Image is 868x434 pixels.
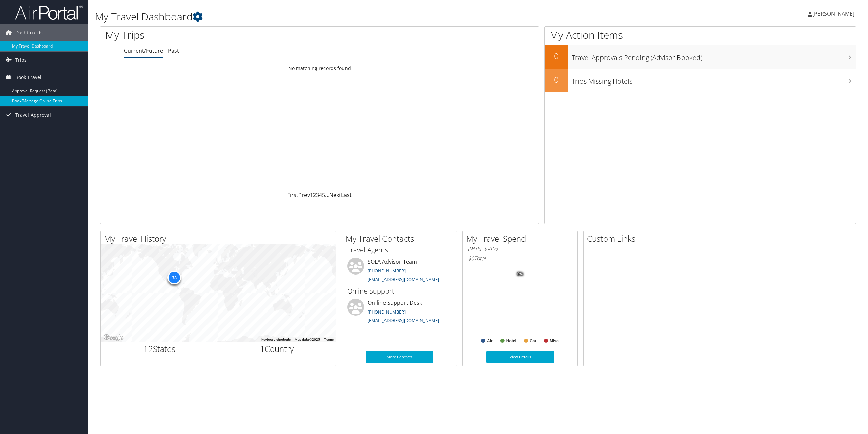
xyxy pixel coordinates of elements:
[368,317,439,323] a: [EMAIL_ADDRESS][DOMAIN_NAME]
[15,24,43,41] span: Dashboards
[310,191,313,199] a: 1
[347,286,452,296] h3: Online Support
[812,10,854,17] span: [PERSON_NAME]
[368,309,406,315] a: [PHONE_NUMBER]
[95,10,606,24] h1: My Travel Dashboard
[223,343,331,355] h2: Country
[324,338,334,341] a: Terms (opens in new tab)
[344,258,455,285] li: SOLA Advisor Team
[167,271,181,284] div: 78
[468,254,474,262] span: $0
[545,50,568,62] h2: 0
[104,233,336,244] h2: My Travel History
[15,69,41,86] span: Book Travel
[468,254,572,262] h6: Total
[329,191,341,199] a: Next
[15,4,83,20] img: airportal-logo.png
[366,351,433,363] a: More Contacts
[486,351,554,363] a: View Details
[530,339,536,343] text: Car
[316,191,319,199] a: 3
[124,47,163,54] a: Current/Future
[466,233,577,244] h2: My Travel Spend
[105,28,351,42] h1: My Trips
[168,47,179,54] a: Past
[15,52,27,69] span: Trips
[322,191,325,199] a: 5
[545,69,856,92] a: 0Trips Missing Hotels
[808,3,861,24] a: [PERSON_NAME]
[368,276,439,282] a: [EMAIL_ADDRESS][DOMAIN_NAME]
[550,339,559,343] text: Misc
[487,339,493,343] text: Air
[143,343,153,354] span: 12
[102,333,125,342] a: Open this area in Google Maps (opens a new window)
[313,191,316,199] a: 2
[261,337,291,342] button: Keyboard shortcuts
[287,191,298,199] a: First
[545,28,856,42] h1: My Action Items
[468,245,572,252] h6: [DATE] - [DATE]
[298,191,310,199] a: Prev
[572,50,856,62] h3: Travel Approvals Pending (Advisor Booked)
[260,343,265,354] span: 1
[100,62,539,74] td: No matching records found
[545,74,568,86] h2: 0
[545,45,856,69] a: 0Travel Approvals Pending (Advisor Booked)
[344,299,455,326] li: On-line Support Desk
[517,272,523,276] tspan: 0%
[15,107,51,124] span: Travel Approval
[587,233,698,244] h2: Custom Links
[295,338,320,341] span: Map data ©2025
[368,268,406,274] a: [PHONE_NUMBER]
[106,343,213,355] h2: States
[347,245,452,255] h3: Travel Agents
[341,191,352,199] a: Last
[346,233,457,244] h2: My Travel Contacts
[325,191,329,199] span: …
[572,73,856,86] h3: Trips Missing Hotels
[319,191,322,199] a: 4
[506,339,516,343] text: Hotel
[102,333,125,342] img: Google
